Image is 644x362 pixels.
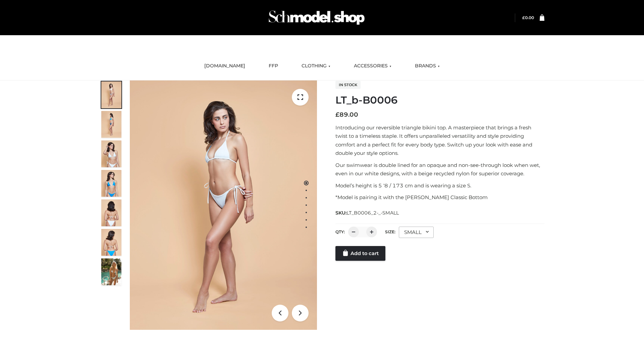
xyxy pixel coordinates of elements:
a: FFP [264,59,283,73]
h1: LT_b-B0006 [335,94,544,106]
span: £ [522,15,525,20]
a: Add to cart [335,246,385,261]
span: LT_B0006_2-_-SMALL [346,210,399,216]
img: ArielClassicBikiniTop_CloudNine_AzureSky_OW114ECO_2-scaled.jpg [101,111,121,138]
img: ArielClassicBikiniTop_CloudNine_AzureSky_OW114ECO_8-scaled.jpg [101,229,121,256]
img: Arieltop_CloudNine_AzureSky2.jpg [101,258,121,285]
bdi: 89.00 [335,111,358,118]
img: Schmodel Admin 964 [266,4,367,31]
p: Our swimwear is double lined for an opaque and non-see-through look when wet, even in our white d... [335,161,544,178]
a: £0.00 [522,15,534,20]
a: ACCESSORIES [349,59,396,73]
img: ArielClassicBikiniTop_CloudNine_AzureSky_OW114ECO_1 [130,80,317,330]
bdi: 0.00 [522,15,534,20]
span: In stock [335,81,361,89]
a: CLOTHING [297,59,335,73]
p: Introducing our reversible triangle bikini top. A masterpiece that brings a fresh twist to a time... [335,123,544,158]
img: ArielClassicBikiniTop_CloudNine_AzureSky_OW114ECO_3-scaled.jpg [101,140,121,167]
img: ArielClassicBikiniTop_CloudNine_AzureSky_OW114ECO_7-scaled.jpg [101,199,121,226]
a: [DOMAIN_NAME] [199,59,250,73]
span: SKU: [335,209,399,217]
img: ArielClassicBikiniTop_CloudNine_AzureSky_OW114ECO_4-scaled.jpg [101,170,121,197]
label: Size: [385,229,395,234]
p: *Model is pairing it with the [PERSON_NAME] Classic Bottom [335,193,544,202]
span: £ [335,111,339,118]
a: BRANDS [410,59,445,73]
div: SMALL [399,227,434,238]
p: Model’s height is 5 ‘8 / 173 cm and is wearing a size S. [335,181,544,190]
img: ArielClassicBikiniTop_CloudNine_AzureSky_OW114ECO_1-scaled.jpg [101,81,121,108]
label: QTY: [335,229,345,234]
